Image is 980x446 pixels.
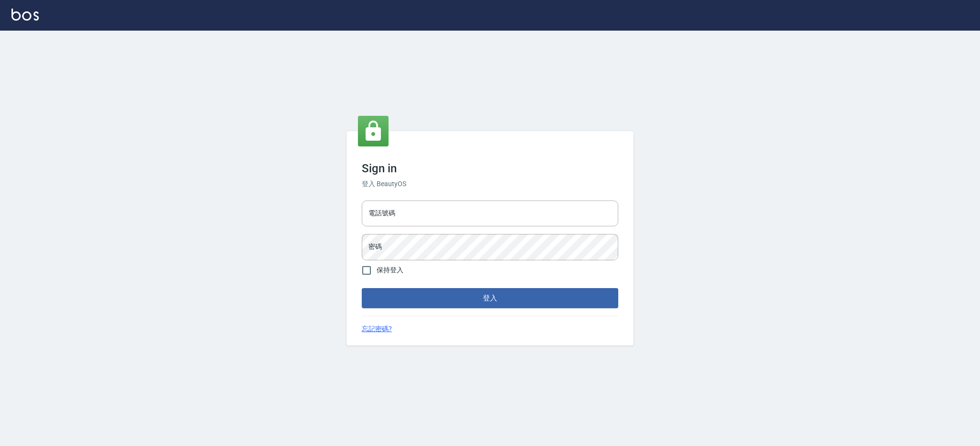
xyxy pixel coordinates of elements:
[11,9,39,21] img: Logo
[362,162,618,175] h3: Sign in
[377,265,403,275] span: 保持登入
[362,324,392,334] a: 忘記密碼?
[362,288,618,308] button: 登入
[362,179,618,189] h6: 登入 BeautyOS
